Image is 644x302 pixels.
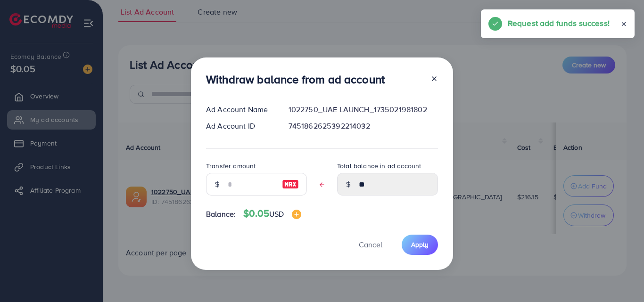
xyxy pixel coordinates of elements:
[269,209,284,219] span: USD
[281,104,446,115] div: 1022750_UAE LAUNCH_1735021981802
[243,208,301,220] h4: $0.05
[411,240,429,249] span: Apply
[282,179,299,190] img: image
[508,17,610,29] h5: Request add funds success!
[604,260,637,295] iframe: Chat
[206,161,256,171] label: Transfer amount
[206,209,236,220] span: Balance:
[198,121,281,131] div: Ad Account ID
[347,235,394,255] button: Cancel
[402,235,438,255] button: Apply
[359,239,382,250] span: Cancel
[292,210,301,219] img: image
[337,161,421,171] label: Total balance in ad account
[198,104,281,115] div: Ad Account Name
[206,73,385,86] h3: Withdraw balance from ad account
[281,121,446,131] div: 7451862625392214032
